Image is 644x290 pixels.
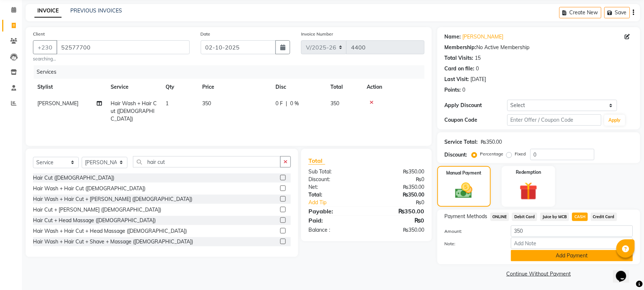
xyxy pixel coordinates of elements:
[33,31,45,37] label: Client
[161,79,198,95] th: Qty
[445,44,633,51] div: No Active Membership
[330,100,339,107] span: 350
[33,206,161,214] div: Hair Cut + [PERSON_NAME] ([DEMOGRAPHIC_DATA])
[201,31,211,37] label: Date
[326,79,363,95] th: Total
[445,102,507,109] div: Apply Discount
[377,199,430,206] div: ₨0
[70,7,122,14] a: PREVIOUS INVOICES
[445,76,469,83] div: Last Visit:
[511,225,633,237] input: Amount
[507,114,602,126] input: Enter Offer / Coupon Code
[303,176,366,183] div: Discount:
[445,44,477,51] div: Membership:
[445,213,488,220] span: Payment Methods
[303,199,377,206] a: Add Tip
[445,138,478,146] div: Service Total:
[476,65,479,73] div: 0
[308,157,325,165] span: Total
[33,217,156,224] div: Hair Cut + Head Massage ([DEMOGRAPHIC_DATA])
[271,79,326,95] th: Disc
[591,213,617,221] span: Credit Card
[463,86,466,94] div: 0
[198,79,271,95] th: Price
[445,151,467,159] div: Discount:
[516,169,541,176] label: Redemption
[511,238,633,249] input: Add Note
[34,4,62,18] a: INVOICE
[613,261,637,283] iframe: chat widget
[540,213,569,221] span: Juice by MCB
[37,100,78,107] span: [PERSON_NAME]
[33,185,145,192] div: Hair Wash + Hair Cut ([DEMOGRAPHIC_DATA])
[366,191,430,199] div: ₨350.00
[450,181,478,201] img: _cash.svg
[559,7,602,18] button: Create New
[33,238,193,246] div: Hair Wash + Hair Cut + Shave + Massage ([DEMOGRAPHIC_DATA])
[481,138,502,146] div: ₨350.00
[133,156,281,168] input: Search or Scan
[111,100,157,122] span: Hair Wash + Hair Cut ([DEMOGRAPHIC_DATA])
[166,100,169,107] span: 1
[366,176,430,183] div: ₨0
[33,174,114,182] div: Hair Cut ([DEMOGRAPHIC_DATA])
[471,76,486,83] div: [DATE]
[303,207,366,216] div: Payable:
[366,183,430,191] div: ₨350.00
[439,241,506,247] label: Note:
[303,183,366,191] div: Net:
[445,86,461,94] div: Points:
[290,100,299,107] span: 0 %
[475,54,481,62] div: 15
[202,100,211,107] span: 350
[286,100,287,107] span: |
[445,116,507,124] div: Coupon Code
[604,115,625,126] button: Apply
[56,40,190,54] input: Search by Name/Mobile/Email/Code
[511,250,633,261] button: Add Payment
[363,79,425,95] th: Action
[33,79,106,95] th: Stylist
[604,7,630,18] button: Save
[491,213,510,221] span: ONLINE
[445,33,461,41] div: Name:
[303,168,366,176] div: Sub Total:
[366,207,430,216] div: ₨350.00
[439,228,506,235] label: Amount:
[303,191,366,199] div: Total:
[445,65,475,73] div: Card on file:
[303,226,366,234] div: Balance :
[303,216,366,225] div: Paid:
[33,40,57,54] button: +230
[366,216,430,225] div: ₨0
[512,213,537,221] span: Debit Card
[463,33,504,41] a: [PERSON_NAME]
[514,180,543,202] img: _gift.svg
[445,54,474,62] div: Total Visits:
[480,151,504,157] label: Percentage
[275,100,283,107] span: 0 F
[301,31,333,37] label: Invoice Number
[366,226,430,234] div: ₨350.00
[439,270,639,278] a: Continue Without Payment
[366,168,430,176] div: ₨350.00
[34,65,430,79] div: Services
[515,151,526,157] label: Fixed
[106,79,161,95] th: Service
[447,170,482,176] label: Manual Payment
[572,213,588,221] span: CASH
[33,56,190,62] small: searching...
[33,195,192,203] div: Hair Wash + Hair Cut + [PERSON_NAME] ([DEMOGRAPHIC_DATA])
[33,227,187,235] div: Hair Wash + Hair Cut + Head Massage ([DEMOGRAPHIC_DATA])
